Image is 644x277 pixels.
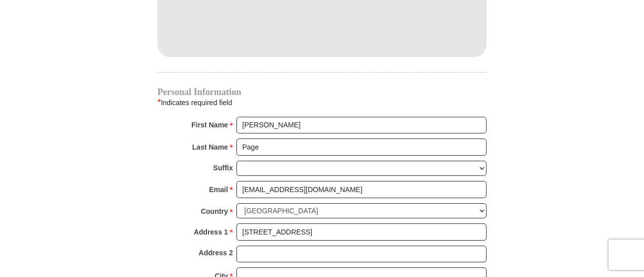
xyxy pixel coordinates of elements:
[198,246,233,260] strong: Address 2
[192,140,228,154] strong: Last Name
[209,182,228,197] strong: Email
[201,204,228,218] strong: Country
[157,88,487,96] h4: Personal Information
[191,118,228,132] strong: First Name
[213,161,233,175] strong: Suffix
[194,225,228,239] strong: Address 1
[157,96,487,109] div: Indicates required field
